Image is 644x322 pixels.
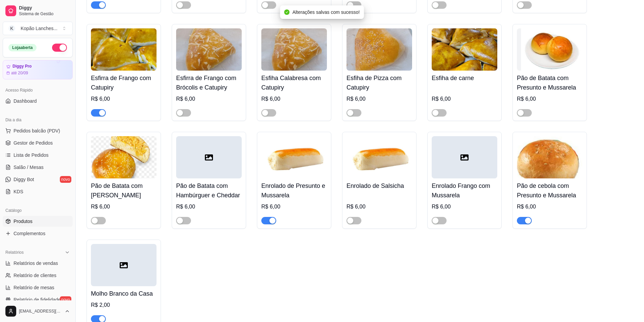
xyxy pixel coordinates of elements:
div: R$ 6,00 [432,95,497,103]
span: Salão / Mesas [14,164,44,171]
div: R$ 6,00 [91,95,157,103]
h4: Pão de Batata com Presunto e Mussarela [517,73,582,92]
img: product-image [91,136,157,178]
div: Acesso Rápido [3,85,73,96]
span: Dashboard [14,98,37,104]
span: Lista de Pedidos [14,152,49,158]
h4: Enrolado Frango com Mussarela [432,181,497,200]
span: check-circle [284,9,290,15]
h4: Esfiha de carne [432,73,497,83]
span: Complementos [14,230,45,237]
h4: Molho Branco da Casa [91,289,157,298]
span: Relatório de clientes [14,272,56,279]
article: Diggy Pro [13,64,32,69]
img: product-image [347,28,412,71]
div: Dia a dia [3,115,73,125]
a: Complementos [3,228,73,239]
a: Lista de Pedidos [3,150,73,160]
img: product-image [176,28,242,71]
a: Salão / Mesas [3,162,73,173]
img: product-image [347,136,412,178]
div: Catálogo [3,205,73,216]
img: product-image [517,28,582,71]
h4: Pão de Batata com Hambúrguer e Cheddar [176,181,242,200]
div: R$ 6,00 [91,203,157,211]
h4: Esfiha Calabresa com Catupiry [261,73,327,92]
span: Relatório de fidelidade [14,296,61,303]
span: Relatórios de vendas [14,260,58,267]
span: Relatório de mesas [14,284,54,291]
h4: Esfirra de Frango com Catupiry [91,73,157,92]
a: Relatórios de vendas [3,258,73,269]
div: R$ 6,00 [432,203,497,211]
button: Alterar Status [52,44,67,52]
span: Gestor de Pedidos [14,140,53,146]
a: DiggySistema de Gestão [3,3,73,19]
span: [EMAIL_ADDRESS][DOMAIN_NAME] [19,308,62,314]
div: Loja aberta [8,44,37,51]
a: Diggy Botnovo [3,174,73,185]
a: KDS [3,186,73,197]
span: Relatórios [5,250,24,255]
a: Relatório de mesas [3,282,73,293]
div: R$ 6,00 [176,203,242,211]
article: até 20/09 [11,70,28,76]
a: Gestor de Pedidos [3,138,73,148]
button: Select a team [3,22,73,35]
img: product-image [91,28,157,71]
h4: Enrolado de Presunto e Mussarela [261,181,327,200]
span: Sistema de Gestão [19,11,70,17]
h4: Pão de cebola com Presunto e Mussarela [517,181,582,200]
a: Relatório de clientes [3,270,73,281]
div: R$ 6,00 [517,95,582,103]
a: Relatório de fidelidadenovo [3,294,73,305]
a: Diggy Proaté 20/09 [3,60,73,79]
img: product-image [261,136,327,178]
div: R$ 6,00 [347,95,412,103]
div: R$ 6,00 [517,203,582,211]
a: Produtos [3,216,73,227]
span: Alterações salvas com sucesso! [292,9,360,15]
span: Produtos [14,218,32,225]
div: R$ 2,00 [91,301,157,309]
span: Diggy Bot [14,176,34,183]
span: Diggy [19,5,70,11]
img: product-image [517,136,582,178]
h4: Enrolado de Salsicha [347,181,412,191]
span: KDS [14,188,23,195]
div: R$ 6,00 [176,95,242,103]
img: product-image [261,28,327,71]
div: Kopão Lanches ... [21,25,57,32]
div: R$ 6,00 [261,203,327,211]
h4: Pão de Batata com [PERSON_NAME] [91,181,157,200]
div: R$ 6,00 [347,203,412,211]
a: Dashboard [3,96,73,106]
span: K [8,25,15,32]
img: product-image [432,28,497,71]
h4: Esfiha de Pizza com Catupiry [347,73,412,92]
button: [EMAIL_ADDRESS][DOMAIN_NAME] [3,303,73,319]
button: Pedidos balcão (PDV) [3,125,73,136]
div: R$ 6,00 [261,95,327,103]
h4: Esfirra de Frango com Brócolis e Catupiry [176,73,242,92]
span: Pedidos balcão (PDV) [14,127,60,134]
